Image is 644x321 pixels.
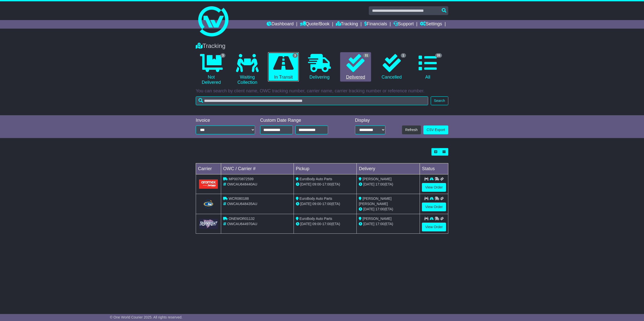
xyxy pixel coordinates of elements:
span: 17:00 [375,207,384,211]
div: Custom Date Range [260,118,341,123]
a: Waiting Collection [232,52,263,87]
span: 09:00 [312,222,321,226]
td: Delivery [357,163,420,174]
div: (ETA) [359,221,418,227]
div: - (ETA) [296,201,355,207]
a: View Order [422,223,446,231]
span: 1 [401,53,406,58]
div: (ETA) [359,182,418,187]
span: OWCAU648440AU [227,182,257,186]
img: GetCarrierServiceLogo [199,219,218,229]
a: Support [393,20,414,29]
td: Pickup [294,163,357,174]
span: 17:00 [322,202,331,206]
a: Tracking [336,20,358,29]
a: 1 Cancelled [376,52,407,82]
button: Search [431,96,448,105]
button: Refresh [402,125,421,134]
span: 17:00 [375,222,384,226]
span: [PERSON_NAME] [363,177,391,181]
a: 35 All [412,52,443,82]
a: Dashboard [267,20,294,29]
span: OWCAU644970AU [227,222,257,226]
span: [DATE] [363,222,374,226]
a: Quote/Book [300,20,330,29]
td: Status [420,163,448,174]
span: [DATE] [300,202,311,206]
img: Hunter_Express.png [203,199,214,209]
span: 35 [435,53,442,58]
div: Tracking [193,42,451,50]
span: [PERSON_NAME] [363,217,391,221]
span: 09:00 [312,202,321,206]
a: 31 Delivered [340,52,371,82]
a: View Order [422,203,446,211]
span: EuroBody Auto Parts [300,177,332,181]
span: WCR080188 [229,197,249,201]
div: - (ETA) [296,182,355,187]
a: 3 In Transit [268,52,299,82]
span: 31 [363,53,370,58]
span: [DATE] [363,182,374,186]
span: 17:00 [322,222,331,226]
img: Aramex.png [199,179,218,189]
span: 09:00 [312,182,321,186]
div: - (ETA) [296,221,355,227]
span: OWCAU648435AU [227,202,257,206]
span: 17:00 [322,182,331,186]
a: Settings [420,20,442,29]
span: ONEWOR01132 [229,217,255,221]
div: Invoice [196,118,255,123]
span: 3 [293,53,298,58]
span: EuroBody Auto Parts [300,217,332,221]
td: Carrier [196,163,221,174]
span: [PERSON_NAME] [PERSON_NAME] [359,197,391,206]
span: 3 [220,53,226,58]
span: MP0070872599 [229,177,254,181]
span: [DATE] [363,207,374,211]
span: [DATE] [300,222,311,226]
a: Delivering [304,52,335,82]
a: CSV Export [423,125,448,134]
p: You can search by client name, OWC tracking number, carrier name, carrier tracking number or refe... [196,88,448,94]
a: Financials [364,20,387,29]
td: OWC / Carrier # [221,163,294,174]
span: [DATE] [300,182,311,186]
a: View Order [422,183,446,192]
div: Display [355,118,385,123]
span: 17:00 [375,182,384,186]
span: EuroBody Auto Parts [300,197,332,201]
span: © One World Courier 2025. All rights reserved. [110,315,183,319]
div: (ETA) [359,207,418,212]
a: 3 Not Delivered [196,52,227,87]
